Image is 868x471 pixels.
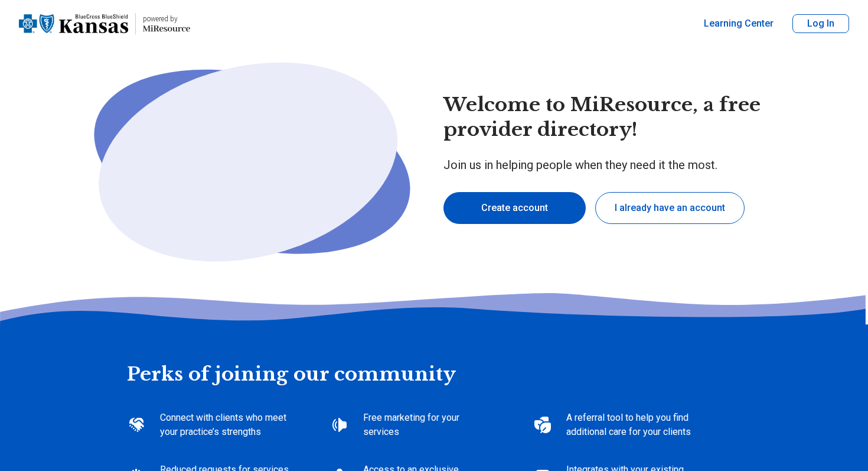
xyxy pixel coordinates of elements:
button: Log In [792,14,849,33]
h2: Perks of joining our community [127,324,741,387]
a: Learning Center [704,17,774,31]
button: I already have an account [595,192,745,224]
p: A referral tool to help you find additional care for your clients [566,411,699,439]
button: Create account [443,192,586,224]
a: Home page [19,5,190,43]
p: Free marketing for your services [363,411,495,439]
p: powered by [143,14,190,24]
p: Join us in helping people when they need it the most. [443,157,793,173]
p: Connect with clients who meet your practice’s strengths [160,411,292,439]
h1: Welcome to MiResource, a free provider directory! [443,93,793,142]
